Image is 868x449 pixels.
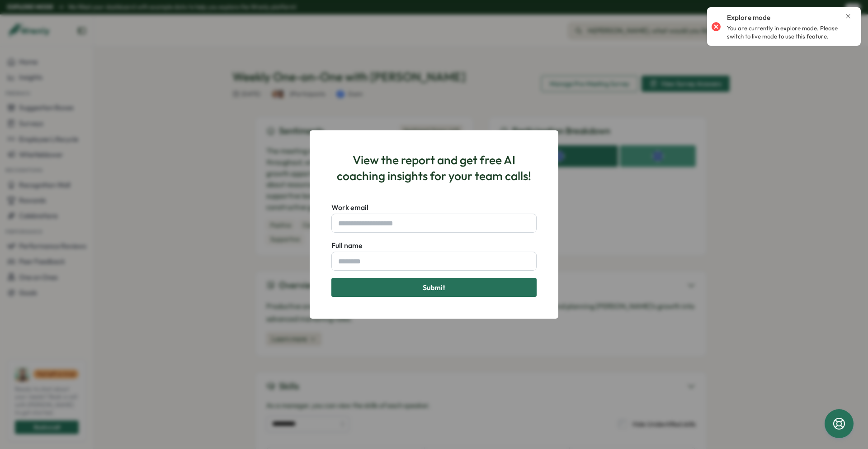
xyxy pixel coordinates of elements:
p: Explore mode [727,13,770,23]
button: Submit [331,278,537,297]
label: Full name [331,240,363,251]
label: Work email [331,202,368,213]
span: Submit [423,284,445,291]
h3: View the report and get free AI coaching insights for your team calls! [331,152,537,184]
p: You are currently in explore mode. Please switch to live mode to use this feature. [727,24,852,40]
button: Close notification [844,13,852,20]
